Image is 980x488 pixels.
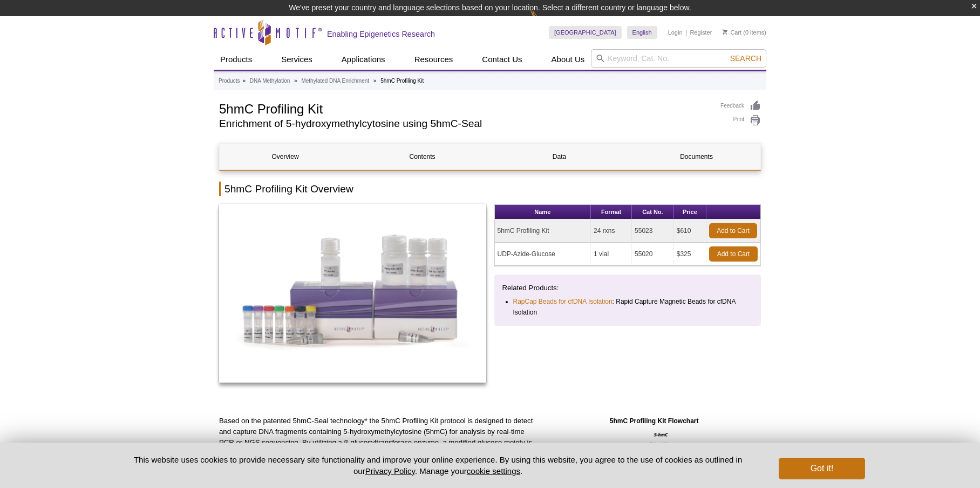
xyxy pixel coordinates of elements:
a: Overview [220,144,351,170]
img: 5hmC Profiling Kit [219,204,486,383]
th: Price [674,205,706,219]
a: Privacy Policy [365,466,415,476]
th: Format [591,205,632,219]
a: Add to Cart [709,246,758,262]
a: English [627,26,657,39]
strong: 5hmC Profiling Kit Flowchart [610,417,699,425]
h2: 5hmC Profiling Kit Overview [219,182,761,196]
li: » [373,78,377,84]
li: » [242,78,246,84]
td: 24 rxns [591,219,632,243]
span: Search [730,54,761,63]
h2: Enrichment of 5-hydroxymethylcytosine using 5hmC-Seal [219,119,710,129]
button: Got it! [779,458,865,479]
a: Register [690,29,712,36]
a: Services [275,49,319,70]
a: Contents [357,144,488,170]
a: Resources [408,49,460,70]
h1: 5hmC Profiling Kit [219,100,710,116]
img: Change Here [530,8,559,34]
a: Methylated DNA Enrichment [301,76,369,86]
a: Login [668,29,683,36]
td: 5hmC Profiling Kit [495,219,591,243]
a: Feedback [720,100,761,112]
a: Cart [723,29,741,36]
td: 1 vial [591,243,632,266]
input: Keyword, Cat. No. [591,49,766,68]
a: Contact Us [475,49,528,70]
a: Documents [631,144,762,170]
a: Products [214,49,258,70]
li: (0 items) [723,26,766,39]
p: Related Products: [502,283,753,293]
td: 55020 [632,243,674,266]
li: : Rapid Capture Magnetic Beads for cfDNA Isolation [513,296,744,318]
a: DNA Methylation [250,76,290,86]
th: Cat No. [632,205,674,219]
p: This website uses cookies to provide necessary site functionality and improve your online experie... [115,454,761,477]
a: About Us [545,49,591,70]
td: $610 [674,219,706,243]
li: » [294,78,297,84]
button: Search [727,54,765,63]
img: Your Cart [723,29,727,35]
td: $325 [674,243,706,266]
a: Add to Cart [709,223,757,238]
h2: Enabling Epigenetics Research [327,29,435,39]
th: Name [495,205,591,219]
button: cookie settings [467,466,520,476]
a: Data [494,144,625,170]
a: Products [219,76,240,86]
li: 5hmC Profiling Kit [380,78,424,84]
a: [GEOGRAPHIC_DATA] [549,26,622,39]
li: | [685,26,687,39]
a: RapCap Beads for cfDNA Isolation [513,296,612,307]
a: Applications [335,49,392,70]
td: 55023 [632,219,674,243]
td: UDP-Azide-Glucose [495,243,591,266]
a: Print [720,115,761,126]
